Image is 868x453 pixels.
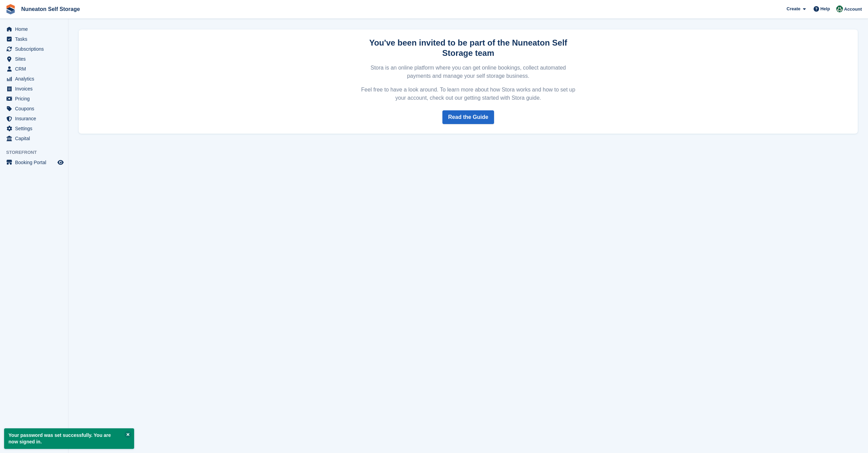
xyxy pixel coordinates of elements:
a: menu [3,124,65,133]
img: Amanda [836,5,843,12]
a: menu [3,54,65,64]
span: Invoices [15,84,56,94]
span: Pricing [15,94,56,103]
a: menu [3,104,65,113]
a: menu [3,34,65,44]
a: menu [3,64,65,74]
strong: You've been invited to be part of the Nuneaton Self Storage team [369,38,567,58]
span: Booking Portal [15,158,56,167]
a: Preview store [56,158,65,167]
span: Tasks [15,34,56,44]
span: Sites [15,54,56,64]
span: Help [820,5,830,12]
span: Account [844,6,862,13]
a: Nuneaton Self Storage [18,3,83,15]
a: menu [3,134,65,143]
span: Create [787,5,800,12]
span: Analytics [15,74,56,84]
a: menu [3,158,65,167]
span: CRM [15,64,56,74]
span: Home [15,24,56,34]
a: menu [3,44,65,54]
a: menu [3,94,65,103]
a: menu [3,114,65,123]
a: Read the Guide [442,110,494,124]
span: Capital [15,134,56,143]
p: Feel free to have a look around. To learn more about how Stora works and how to set up your accou... [360,86,576,102]
span: Insurance [15,114,56,123]
a: menu [3,74,65,84]
a: menu [3,24,65,34]
span: Storefront [6,149,68,156]
span: Subscriptions [15,44,56,54]
span: Coupons [15,104,56,113]
span: Settings [15,124,56,133]
p: Stora is an online platform where you can get online bookings, collect automated payments and man... [360,64,576,80]
img: stora-icon-8386f47178a22dfd0bd8f6a31ec36ba5ce8667c1dd55bd0f319d3a0aa187defe.svg [5,4,16,14]
p: Your password was set successfully. You are now signed in. [4,428,134,449]
a: menu [3,84,65,94]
